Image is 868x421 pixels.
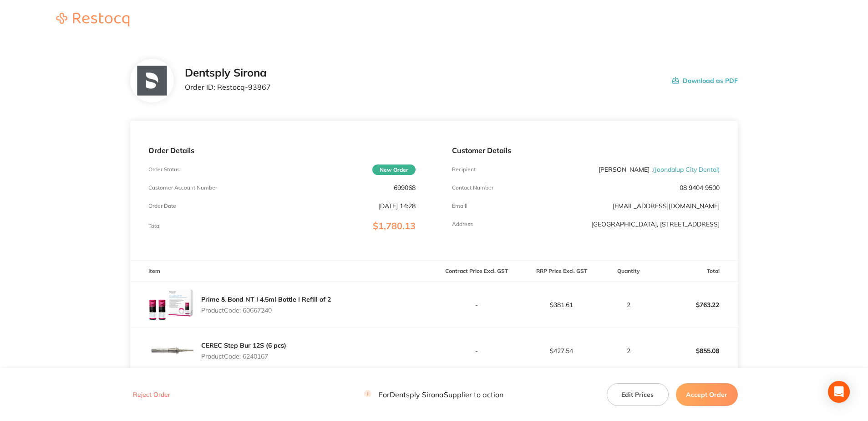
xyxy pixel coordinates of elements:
[452,203,467,209] p: Emaill
[130,261,434,282] th: Item
[604,301,652,308] p: 2
[378,202,416,210] p: [DATE] 14:28
[653,294,737,316] p: $763.22
[47,13,138,28] a: Restocq logo
[672,67,738,95] button: Download as PDF
[148,185,217,191] p: Customer Account Number
[148,166,180,173] p: Order Status
[452,146,719,154] p: Customer Details
[201,341,286,349] a: CEREC Step Bur 12S (6 pcs)
[47,13,138,26] img: Restocq logo
[148,146,416,154] p: Order Details
[201,295,331,303] a: Prime & Bond NT I 4.5ml Bottle I Refill of 2
[653,165,720,174] span: ( Joondalup City Dental )
[373,220,416,231] span: $1,780.13
[137,66,167,96] img: NTllNzd2NQ
[372,164,416,175] span: New Order
[185,83,271,91] p: Order ID: Restocq- 93867
[434,347,518,354] p: -
[828,381,850,403] div: Open Intercom Messenger
[201,353,286,360] p: Product Code: 6240167
[519,261,604,282] th: RRP Price Excl. GST
[185,67,271,79] h2: Dentsply Sirona
[519,347,604,354] p: $427.54
[148,282,194,328] img: cG1rYjdoeQ
[434,301,518,308] p: -
[653,261,738,282] th: Total
[434,261,519,282] th: Contract Price Excl. GST
[653,340,737,362] p: $855.08
[604,347,652,354] p: 2
[591,221,720,228] p: [GEOGRAPHIC_DATA], [STREET_ADDRESS]
[130,391,173,399] button: Reject Order
[604,261,653,282] th: Quantity
[599,166,720,173] p: [PERSON_NAME] .
[394,184,416,191] p: 699068
[680,184,720,191] p: 08 9404 9500
[364,390,503,399] p: For Dentsply Sirona Supplier to action
[148,203,176,209] p: Order Date
[452,166,476,173] p: Recipient
[201,307,331,314] p: Product Code: 60667240
[676,383,738,406] button: Accept Order
[148,328,194,374] img: Y2phMjlscQ
[452,185,493,191] p: Contact Number
[613,202,720,210] a: [EMAIL_ADDRESS][DOMAIN_NAME]
[607,383,669,406] button: Edit Prices
[148,223,161,229] p: Total
[452,221,473,227] p: Address
[519,301,604,308] p: $381.61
